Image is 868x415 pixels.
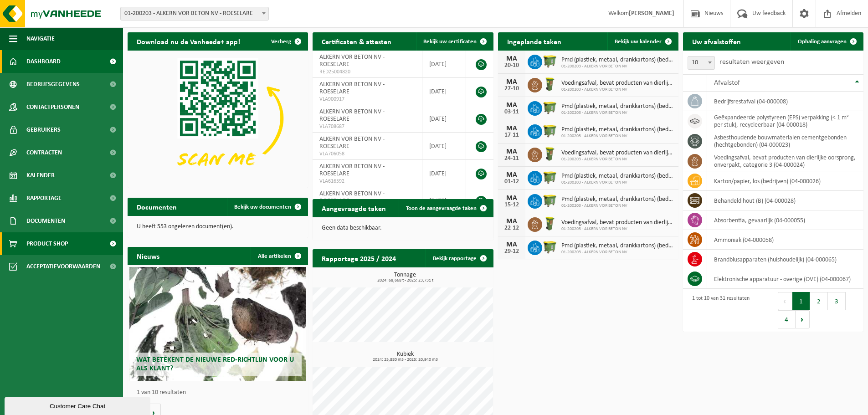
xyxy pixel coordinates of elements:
[26,232,68,255] span: Product Shop
[317,358,493,362] span: 2024: 25,880 m3 - 2025: 20,940 m3
[319,150,415,158] span: VLA706058
[120,7,269,20] span: 01-200203 - ALKERN VOR BETON NV - ROESELARE
[503,132,521,138] div: 17-11
[561,173,674,180] span: Pmd (plastiek, metaal, drankkartons) (bedrijven)
[234,204,291,210] span: Bekijk uw documenten
[503,171,521,179] div: MA
[561,149,674,157] span: Voedingsafval, bevat producten van dierlijke oorsprong, onverpakt, categorie 3
[26,187,62,210] span: Rapportage
[561,219,674,226] span: Voedingsafval, bevat producten van dierlijke oorsprong, onverpakt, categorie 3
[319,163,385,177] span: ALKERN VOR BETON NV - ROESELARE
[319,96,415,103] span: VLA900917
[498,32,570,50] h2: Ingeplande taken
[561,80,674,87] span: Voedingsafval, bevat producten van dierlijke oorsprong, onverpakt, categorie 3
[128,51,308,186] img: Download de VHEPlus App
[26,210,65,232] span: Documenten
[561,133,674,139] span: 01-200203 - ALKERN VOR BETON NV
[422,187,466,215] td: [DATE]
[707,151,863,171] td: voedingsafval, bevat producten van dierlijke oorsprong, onverpakt, categorie 3 (04-000024)
[26,73,80,96] span: Bedrijfsgegevens
[707,111,863,131] td: geëxpandeerde polystyreen (EPS) verpakking (< 1 m² per stuk), recycleerbaar (04-000018)
[322,225,484,231] p: Geen data beschikbaar.
[136,356,294,372] span: Wat betekent de nieuwe RED-richtlijn voor u als klant?
[561,87,674,92] span: 01-200203 - ALKERN VOR BETON NV
[561,196,674,203] span: Pmd (plastiek, metaal, drankkartons) (bedrijven)
[271,39,291,45] span: Verberg
[503,218,521,225] div: MA
[542,123,558,138] img: WB-1100-HPE-GN-50
[542,53,558,69] img: WB-1100-HPE-GN-50
[796,310,810,328] button: Next
[503,248,521,255] div: 29-12
[319,108,385,123] span: ALKERN VOR BETON NV - ROESELARE
[313,199,395,217] h2: Aangevraagde taken
[26,255,100,278] span: Acceptatievoorwaarden
[707,210,863,230] td: absorbentia, gevaarlijk (04-000055)
[503,55,521,62] div: MA
[707,250,863,269] td: brandblusapparaten (huishoudelijk) (04-000065)
[422,105,466,133] td: [DATE]
[416,32,493,51] a: Bekijk uw certificaten
[503,109,521,115] div: 03-11
[707,230,863,250] td: ammoniak (04-000058)
[503,202,521,208] div: 15-12
[503,125,521,132] div: MA
[561,203,674,209] span: 01-200203 - ALKERN VOR BETON NV
[423,39,477,45] span: Bekijk uw certificaten
[629,10,674,17] strong: [PERSON_NAME]
[810,292,828,310] button: 2
[319,190,385,205] span: ALKERN VOR BETON NV - ROESELARE
[319,81,385,95] span: ALKERN VOR BETON NV - ROESELARE
[503,148,521,155] div: MA
[683,32,750,50] h2: Uw afvalstoffen
[313,249,405,267] h2: Rapportage 2025 / 2024
[503,86,521,92] div: 27-10
[227,198,307,216] a: Bekijk uw documenten
[561,103,674,110] span: Pmd (plastiek, metaal, drankkartons) (bedrijven)
[26,141,62,164] span: Contracten
[503,62,521,69] div: 20-10
[707,171,863,191] td: karton/papier, los (bedrijven) (04-000026)
[319,123,415,130] span: VLA708687
[719,58,784,66] label: resultaten weergeven
[26,164,55,187] span: Kalender
[26,118,61,141] span: Gebruikers
[26,50,61,73] span: Dashboard
[607,32,678,51] a: Bekijk uw kalender
[319,54,385,68] span: ALKERN VOR BETON NV - ROESELARE
[778,310,796,328] button: 4
[128,198,186,215] h2: Documenten
[319,178,415,185] span: VLA616592
[561,242,674,250] span: Pmd (plastiek, metaal, drankkartons) (bedrijven)
[561,226,674,232] span: 01-200203 - ALKERN VOR BETON NV
[561,56,674,64] span: Pmd (plastiek, metaal, drankkartons) (bedrijven)
[129,267,306,381] a: Wat betekent de nieuwe RED-richtlijn voor u als klant?
[791,32,863,51] a: Ophaling aanvragen
[137,389,303,396] p: 1 van 10 resultaten
[688,56,714,69] span: 10
[688,291,750,329] div: 1 tot 10 van 31 resultaten
[26,96,79,118] span: Contactpersonen
[317,278,493,283] span: 2024: 68,668 t - 2025: 23,731 t
[422,133,466,160] td: [DATE]
[542,239,558,255] img: WB-1100-HPE-GN-50
[707,131,863,151] td: asbesthoudende bouwmaterialen cementgebonden (hechtgebonden) (04-000023)
[707,92,863,111] td: bedrijfsrestafval (04-000008)
[319,68,415,76] span: RED25004820
[426,249,493,267] a: Bekijk rapportage
[778,292,792,310] button: Previous
[542,169,558,185] img: WB-1100-HPE-GN-50
[542,193,558,208] img: WB-1100-HPE-GN-50
[792,292,810,310] button: 1
[798,39,847,45] span: Ophaling aanvragen
[264,32,307,51] button: Verberg
[561,250,674,255] span: 01-200203 - ALKERN VOR BETON NV
[714,79,740,87] span: Afvalstof
[422,51,466,78] td: [DATE]
[561,157,674,162] span: 01-200203 - ALKERN VOR BETON NV
[317,351,493,362] h3: Kubiek
[688,56,715,70] span: 10
[542,100,558,115] img: WB-1100-HPE-GN-50
[5,395,152,415] iframe: chat widget
[251,247,307,265] a: Alle artikelen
